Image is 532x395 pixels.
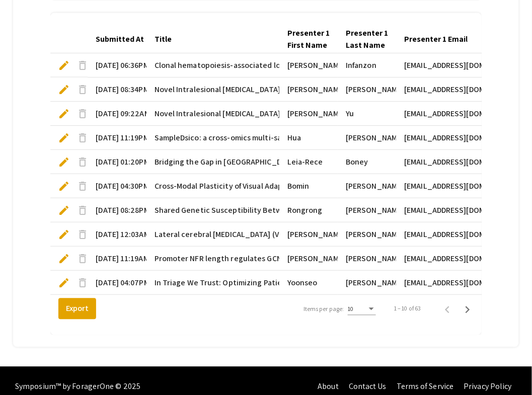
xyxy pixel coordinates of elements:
[88,150,146,174] mat-cell: [DATE] 01:20PM EDT
[346,27,397,51] div: Presenter 1 Last Name
[155,277,459,289] span: In Triage We Trust: Optimizing Patient Assessments and Uncovering the 7th Vital Sign
[404,33,477,45] div: Presenter 1 Email
[77,180,89,192] span: delete
[287,27,339,51] div: Presenter 1 First Name
[396,247,487,271] mat-cell: [EMAIL_ADDRESS][DOMAIN_NAME]
[58,298,96,320] button: Export
[396,126,487,150] mat-cell: [EMAIL_ADDRESS][DOMAIN_NAME]
[279,53,338,77] mat-cell: [PERSON_NAME]
[279,126,338,150] mat-cell: Hua
[155,132,421,144] span: SampleDsico: a cross-omics multi-sample single cell sample embedding tool
[396,77,487,102] mat-cell: [EMAIL_ADDRESS][DOMAIN_NAME]
[346,27,388,51] div: Presenter 1 Last Name
[155,228,477,241] span: Lateral cerebral [MEDICAL_DATA] (VM) in complicated monochorionic (MC) twin pregnancies
[464,381,512,392] a: Privacy Policy
[77,253,89,265] span: delete
[58,277,70,289] span: edit
[88,198,146,222] mat-cell: [DATE] 08:28PM EDT
[155,84,429,96] span: Novel Intralesional [MEDICAL_DATA] Device for Targeted Treatment of Keloids
[348,306,376,313] mat-select: Items per page:
[88,53,146,77] mat-cell: [DATE] 06:36PM EDT
[397,381,454,392] a: Terms of Service
[349,381,387,392] a: Contact Us
[77,59,89,71] span: delete
[396,102,487,126] mat-cell: [EMAIL_ADDRESS][DOMAIN_NAME]
[279,77,338,102] mat-cell: [PERSON_NAME]
[155,204,429,216] span: Shared Genetic Susceptibility Between [MEDICAL_DATA] and [MEDICAL_DATA]
[58,132,70,144] span: edit
[338,247,396,271] mat-cell: [PERSON_NAME]
[77,132,89,144] span: delete
[58,180,70,192] span: edit
[396,53,487,77] mat-cell: [EMAIL_ADDRESS][DOMAIN_NAME]
[318,381,339,392] a: About
[155,33,172,45] div: Title
[396,150,487,174] mat-cell: [EMAIL_ADDRESS][DOMAIN_NAME]
[96,33,153,45] div: Submitted At
[348,305,353,313] span: 10
[279,198,338,222] mat-cell: Rongrong
[279,102,338,126] mat-cell: [PERSON_NAME]
[58,253,70,265] span: edit
[88,222,146,247] mat-cell: [DATE] 12:03AM EDT
[458,299,478,319] button: Next page
[338,150,396,174] mat-cell: Boney
[155,253,409,265] span: Promoter NFR length regulates GCN4 association kinetics at UAS target
[338,77,396,102] mat-cell: [PERSON_NAME]
[279,150,338,174] mat-cell: Leia-Rece
[58,228,70,241] span: edit
[88,174,146,198] mat-cell: [DATE] 04:30PM EDT
[338,271,396,295] mat-cell: [PERSON_NAME]
[338,198,396,222] mat-cell: [PERSON_NAME]
[394,304,421,313] div: 1 – 10 of 63
[77,228,89,241] span: delete
[303,305,344,314] div: Items per page:
[287,27,330,51] div: Presenter 1 First Name
[279,247,338,271] mat-cell: [PERSON_NAME]
[88,102,146,126] mat-cell: [DATE] 09:22AM EDT
[155,156,398,168] span: Bridging the Gap in [GEOGRAPHIC_DATA] [MEDICAL_DATA] Healthcare
[88,271,146,295] mat-cell: [DATE] 04:07PM EDT
[88,77,146,102] mat-cell: [DATE] 08:34PM EDT
[338,174,396,198] mat-cell: [PERSON_NAME]
[404,33,468,45] div: Presenter 1 Email
[155,108,429,120] span: Novel Intralesional [MEDICAL_DATA] Device for Targeted Treatment of Keloids
[279,222,338,247] mat-cell: [PERSON_NAME]
[88,126,146,150] mat-cell: [DATE] 11:19PM EDT
[396,271,487,295] mat-cell: [EMAIL_ADDRESS][DOMAIN_NAME]
[58,84,70,96] span: edit
[155,180,520,192] span: Cross-Modal Plasticity of Visual Adaptation in the Higher Order Visual [MEDICAL_DATA] of Deaf Adu...
[338,126,396,150] mat-cell: [PERSON_NAME]
[77,156,89,168] span: delete
[437,299,458,319] button: Previous page
[88,247,146,271] mat-cell: [DATE] 11:19AM EDT
[338,222,396,247] mat-cell: [PERSON_NAME] Dit [PERSON_NAME]
[58,156,70,168] span: edit
[8,350,43,387] iframe: Chat
[396,198,487,222] mat-cell: [EMAIL_ADDRESS][DOMAIN_NAME]
[279,271,338,295] mat-cell: Yoonseo
[58,108,70,120] span: edit
[58,204,70,216] span: edit
[77,108,89,120] span: delete
[96,33,144,45] div: Submitted At
[338,102,396,126] mat-cell: Yu
[77,204,89,216] span: delete
[58,59,70,71] span: edit
[77,277,89,289] span: delete
[396,174,487,198] mat-cell: [EMAIL_ADDRESS][DOMAIN_NAME]
[338,53,396,77] mat-cell: Infanzon
[77,84,89,96] span: delete
[396,222,487,247] mat-cell: [EMAIL_ADDRESS][DOMAIN_NAME]
[155,33,181,45] div: Title
[279,174,338,198] mat-cell: Bomin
